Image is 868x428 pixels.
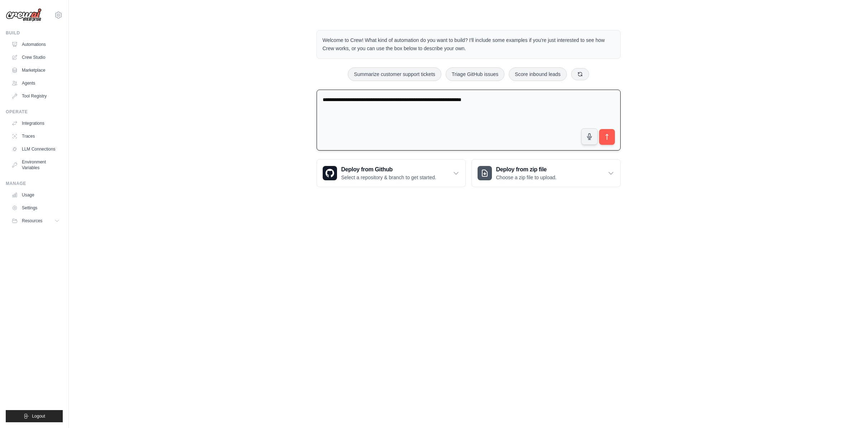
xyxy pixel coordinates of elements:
div: Operate [6,109,63,115]
a: Agents [9,77,63,89]
p: Welcome to Crew! What kind of automation do you want to build? I'll include some examples if you'... [323,36,615,53]
a: Usage [9,189,63,201]
span: Logout [32,413,45,419]
a: Automations [9,39,63,50]
button: Summarize customer support tickets [348,67,441,81]
a: LLM Connections [9,143,63,155]
div: Build [6,30,63,36]
span: Resources [22,218,42,224]
a: Traces [9,130,63,142]
a: Integrations [9,118,63,129]
div: Csevegés widget [832,394,868,428]
a: Settings [9,202,63,214]
a: Crew Studio [9,52,63,63]
button: Logout [6,410,63,422]
p: Choose a zip file to upload. [496,174,557,181]
a: Tool Registry [9,90,63,102]
a: Marketplace [9,65,63,76]
img: Logo [6,8,42,22]
iframe: Chat Widget [832,394,868,428]
p: Select a repository & branch to get started. [341,174,436,181]
button: Resources [9,215,63,227]
button: Score inbound leads [509,67,567,81]
h3: Deploy from zip file [496,165,557,174]
h3: Deploy from Github [341,165,436,174]
button: Triage GitHub issues [446,67,504,81]
a: Environment Variables [9,156,63,173]
div: Manage [6,181,63,186]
